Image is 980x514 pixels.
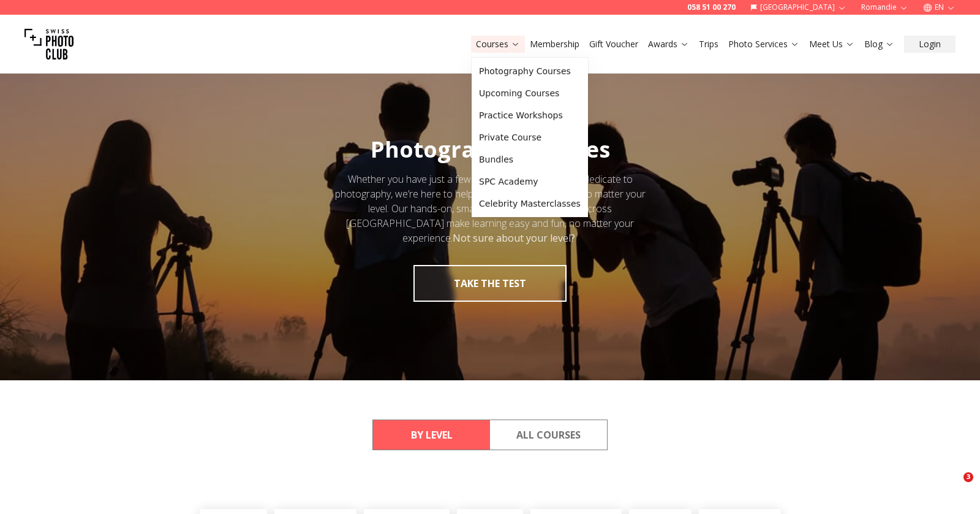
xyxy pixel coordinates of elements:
[728,38,799,50] a: Photo Services
[453,231,575,245] strong: Not sure about your level?
[323,172,657,245] div: Whether you have just a few hours or a whole year to dedicate to photography, we’re here to help ...
[474,126,586,148] a: Private Course
[474,171,586,193] a: SPC Academy
[474,104,586,126] a: Practice Workshops
[371,134,610,164] span: Photography Courses
[699,38,718,50] a: Trips
[372,420,608,450] div: Course filter
[864,38,894,50] a: Blog
[963,472,973,482] span: 3
[474,148,586,171] a: Bundles
[648,38,689,50] a: Awards
[490,420,607,450] button: All Courses
[687,2,736,12] a: 058 51 00 270
[413,265,567,302] button: take the test
[24,20,73,69] img: Swiss photo club
[938,472,968,502] iframe: Intercom live chat
[584,36,643,53] button: Gift Voucher
[643,36,694,53] button: Awards
[904,36,956,53] button: Login
[474,193,586,215] a: Celebrity Masterclasses
[589,38,638,50] a: Gift Voucher
[694,36,723,53] button: Trips
[373,420,490,450] button: By Level
[474,60,586,82] a: Photography Courses
[530,38,579,50] a: Membership
[471,36,525,53] button: Courses
[804,36,859,53] button: Meet Us
[525,36,584,53] button: Membership
[859,36,899,53] button: Blog
[809,38,854,50] a: Meet Us
[476,38,520,50] a: Courses
[723,36,804,53] button: Photo Services
[474,82,586,104] a: Upcoming Courses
